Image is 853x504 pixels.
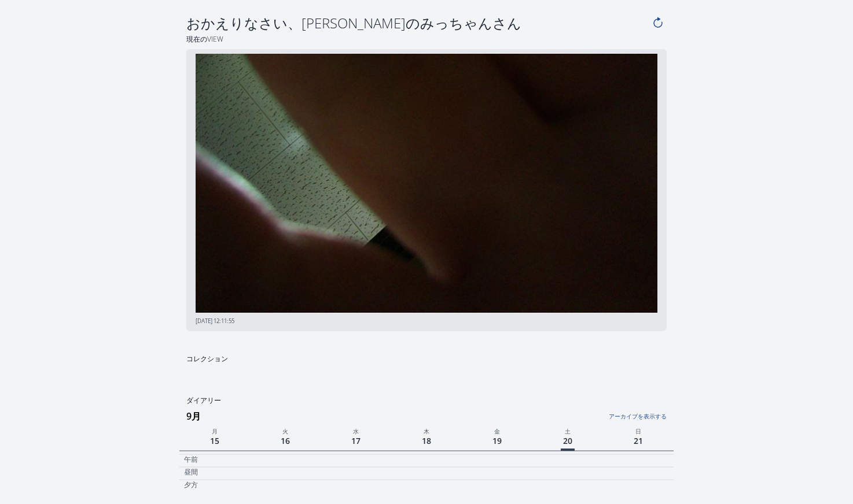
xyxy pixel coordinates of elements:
p: 土 [532,425,603,436]
p: 午前 [184,455,198,464]
span: [DATE] 12:11:55 [196,317,234,325]
h3: 9月 [186,407,673,425]
h2: 現在のView [179,35,673,45]
p: 夕方 [184,480,198,490]
span: 17 [349,433,363,449]
span: 18 [420,433,433,449]
p: 日 [603,425,674,436]
p: 昼間 [184,468,198,477]
span: 20 [561,433,575,451]
h2: コレクション [179,354,423,364]
p: 火 [250,425,321,436]
p: 金 [462,425,532,436]
p: 水 [321,425,391,436]
span: 16 [278,433,292,449]
span: 15 [208,433,222,449]
span: 21 [631,433,645,449]
h4: おかえりなさい、[PERSON_NAME]のみっちゃんさん [186,14,649,32]
h2: ダイアリー [179,396,673,406]
p: 月 [179,425,250,436]
img: 20250920121155.jpeg [196,54,657,313]
span: 19 [490,433,504,449]
a: アーカイブを表示する [502,406,666,421]
p: 木 [391,425,462,436]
